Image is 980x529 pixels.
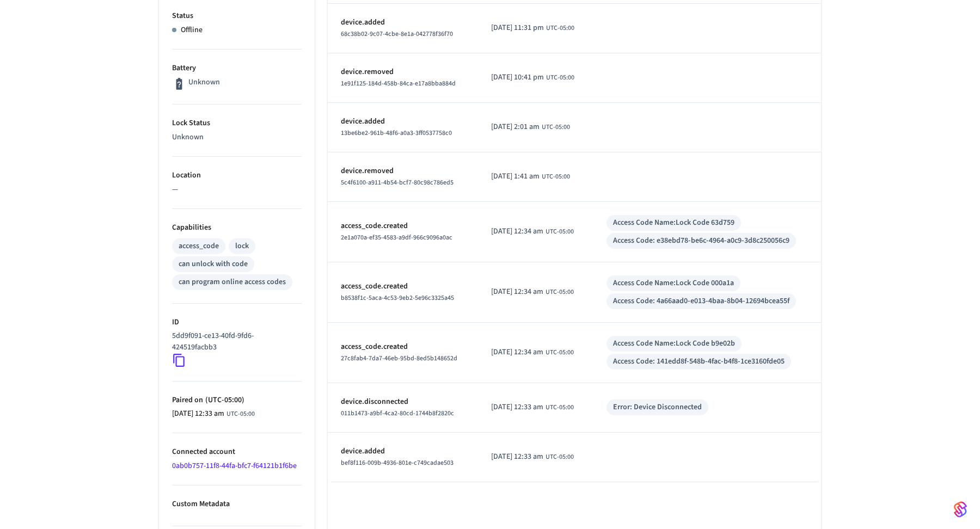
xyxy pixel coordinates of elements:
div: Access Code: e38ebd78-be6c-4964-a0c9-3d8c250056c9 [613,235,789,247]
span: [DATE] 12:34 am [491,286,543,298]
p: Offline [181,24,203,36]
div: Access Code Name: Lock Code 000a1a [613,278,734,289]
div: America/Bogota [491,286,574,298]
p: — [172,184,302,195]
div: America/Bogota [172,408,255,420]
span: UTC-05:00 [542,172,570,182]
p: Lock Status [172,118,302,129]
span: [DATE] 1:41 am [491,171,540,182]
div: lock [235,241,249,252]
div: can unlock with code [179,259,248,270]
span: 2e1a070a-ef35-4583-a9df-966c9096a0ac [341,233,452,242]
div: America/Bogota [491,347,574,358]
span: [DATE] 12:34 am [491,226,543,237]
span: [DATE] 12:33 am [172,408,224,420]
div: Access Code: 4a66aad0-e013-4baa-8b04-12694bcea55f [613,296,789,307]
span: UTC-05:00 [546,348,574,358]
div: Access Code: 141edd8f-548b-4fac-b4f8-1ce3160fde05 [613,356,785,367]
p: Paired on [172,395,302,406]
span: bef8f116-009b-4936-801e-c749cadae503 [341,458,454,468]
span: 13be6be2-961b-48f6-a0a3-3ff0537758c0 [341,128,452,138]
span: [DATE] 12:33 am [491,402,543,413]
p: Location [172,170,302,181]
div: America/Bogota [491,72,574,83]
div: Access Code Name: Lock Code 63d759 [613,217,734,229]
div: America/Bogota [491,226,574,237]
span: [DATE] 10:41 pm [491,72,544,83]
p: device.added [341,446,465,457]
p: access_code.created [341,341,465,353]
div: America/Bogota [491,121,570,133]
span: 011b1473-a9bf-4ca2-80cd-1744b8f2820c [341,409,454,418]
p: device.added [341,116,465,127]
div: Error: Device Disconnected [613,402,702,413]
img: SeamLogoGradient.69752ec5.svg [954,501,967,518]
div: access_code [179,241,219,252]
a: 0ab0b757-11f8-44fa-bfc7-f64121b1f6be [172,460,297,471]
div: America/Bogota [491,22,574,34]
span: b8538f1c-5aca-4c53-9eb2-5e96c3325a45 [341,293,454,303]
div: can program online access codes [179,276,286,288]
div: America/Bogota [491,402,574,413]
span: 27c8fab4-7da7-46eb-95bd-8ed5b148652d [341,354,457,363]
span: UTC-05:00 [546,73,574,83]
span: [DATE] 2:01 am [491,121,540,133]
span: UTC-05:00 [226,409,255,419]
span: [DATE] 11:31 pm [491,22,544,34]
div: Access Code Name: Lock Code b9e02b [613,338,735,349]
p: Custom Metadata [172,499,302,510]
span: UTC-05:00 [546,23,574,33]
p: device.disconnected [341,396,465,408]
span: UTC-05:00 [542,122,570,132]
p: device.removed [341,165,465,177]
div: America/Bogota [491,171,570,182]
p: access_code.created [341,220,465,232]
span: 68c38b02-9c07-4cbe-8e1a-042778f36f70 [341,29,453,39]
p: device.added [341,17,465,28]
span: UTC-05:00 [546,403,574,413]
p: Status [172,10,302,22]
p: Connected account [172,446,302,458]
p: Battery [172,63,302,74]
span: 5c4f6100-a911-4b54-bcf7-80c98c786ed5 [341,178,454,187]
p: Unknown [172,132,302,143]
span: UTC-05:00 [546,287,574,297]
p: device.removed [341,66,465,78]
p: ID [172,317,302,328]
span: ( UTC-05:00 ) [203,395,244,405]
span: 1e91f125-184d-458b-84ca-e17a8bba884d [341,79,456,88]
span: [DATE] 12:33 am [491,451,543,463]
p: Capabilities [172,222,302,233]
span: UTC-05:00 [546,227,574,237]
p: access_code.created [341,281,465,292]
span: UTC-05:00 [546,452,574,462]
span: [DATE] 12:34 am [491,347,543,358]
p: Unknown [188,77,220,88]
div: America/Bogota [491,451,574,463]
p: 5dd9f091-ce13-40fd-9fd6-424519facbb3 [172,330,297,353]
